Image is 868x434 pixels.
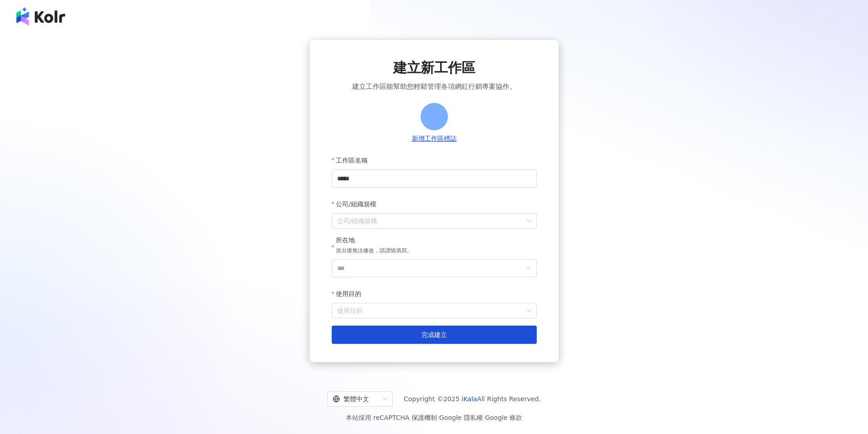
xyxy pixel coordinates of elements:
[333,392,379,406] div: 繁體中文
[485,414,522,421] a: Google 條款
[336,246,412,255] p: 送出後無法修改，請謹慎填寫。
[526,266,531,271] span: down
[393,58,475,77] span: 建立新工作區
[332,285,368,303] label: 使用目的
[332,195,383,213] label: 公司/組織規模
[352,81,516,92] span: 建立工作區能幫助您輕鬆管理各項網紅行銷專案協作。
[421,331,447,338] span: 完成建立
[404,393,541,404] span: Copyright © 2025 All Rights Reserved.
[336,236,412,245] div: 所在地
[462,395,477,403] a: iKala
[16,7,65,26] img: logo
[437,414,439,421] span: |
[409,134,459,144] button: 新增工作區標誌
[346,412,522,423] span: 本站採用 reCAPTCHA 保護機制
[332,326,537,344] button: 完成建立
[483,414,485,421] span: |
[332,151,375,169] label: 工作區名稱
[439,414,483,421] a: Google 隱私權
[332,169,537,188] input: 工作區名稱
